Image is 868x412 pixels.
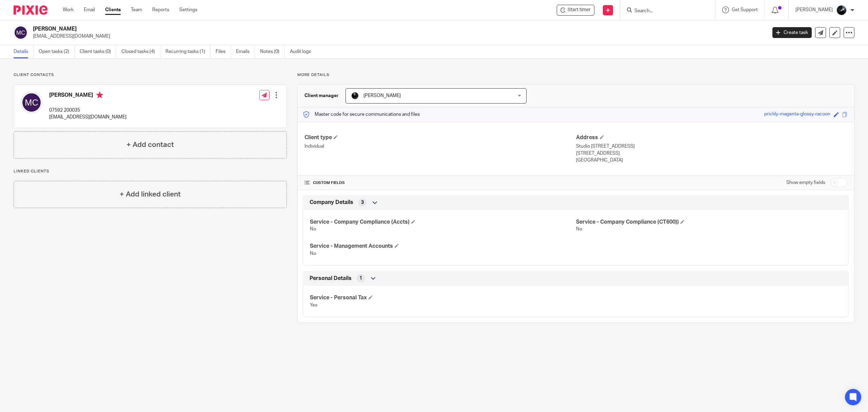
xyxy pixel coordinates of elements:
p: Individual [304,143,576,150]
p: Master code for secure communications and files [303,111,420,118]
h4: [PERSON_NAME] [49,92,126,100]
span: No [310,251,316,256]
a: Team [131,6,142,13]
p: [STREET_ADDRESS] [576,150,847,157]
h2: [PERSON_NAME] [33,25,616,33]
h4: Service - Personal Tax [310,294,576,301]
a: Recurring tasks (1) [165,45,211,58]
a: Client tasks (0) [80,45,116,58]
a: Create task [772,27,812,38]
a: Files [216,45,231,58]
h4: Service - Company Compliance (CT600)) [576,219,842,226]
a: Work [63,6,74,13]
span: No [310,227,316,231]
span: [PERSON_NAME] [363,93,401,98]
img: Pixie [14,5,47,15]
a: Closed tasks (4) [121,45,160,58]
p: More details [297,72,854,78]
img: svg%3E [14,25,28,40]
p: [GEOGRAPHIC_DATA] [576,157,847,164]
span: Start timer [568,6,591,14]
h4: CUSTOM FIELDS [304,180,576,186]
div: Max Callai [557,5,594,16]
p: Studio [STREET_ADDRESS] [576,143,847,150]
div: prickly-magenta-glossy-racoon [764,111,830,118]
h4: + Add contact [126,139,174,150]
a: Audit logs [290,45,316,58]
i: Primary [96,92,103,98]
a: Clients [105,6,121,13]
h4: Service - Management Accounts [310,243,576,250]
span: 3 [361,199,364,206]
input: Search [634,8,695,14]
a: Email [84,6,95,13]
a: Open tasks (2) [39,45,75,58]
p: [PERSON_NAME] [795,6,833,13]
span: Get Support [732,7,758,12]
h3: Client manager [304,92,339,99]
a: Reports [152,6,169,13]
img: svg%3E [21,92,42,113]
h4: + Add linked client [120,189,181,200]
span: Yes [310,303,317,307]
span: No [576,227,582,231]
a: Settings [179,6,197,13]
p: [EMAIL_ADDRESS][DOMAIN_NAME] [33,33,762,40]
a: Notes (0) [260,45,285,58]
span: Company Details [310,199,353,206]
h4: Address [576,134,847,141]
p: Client contacts [14,72,287,78]
a: Details [14,45,34,58]
img: Headshots%20accounting4everything_Poppy%20Jakes%20Photography-2203.jpg [351,92,359,100]
label: Show empty fields [786,179,825,186]
span: 1 [359,275,362,282]
p: [EMAIL_ADDRESS][DOMAIN_NAME] [49,114,126,120]
h4: Client type [304,134,576,141]
a: Emails [236,45,255,58]
h4: Service - Company Compliance (Accts) [310,219,576,226]
img: 1000002122.jpg [836,5,847,16]
span: Personal Details [310,275,352,282]
p: 07592 200035 [49,107,126,114]
p: Linked clients [14,169,287,174]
